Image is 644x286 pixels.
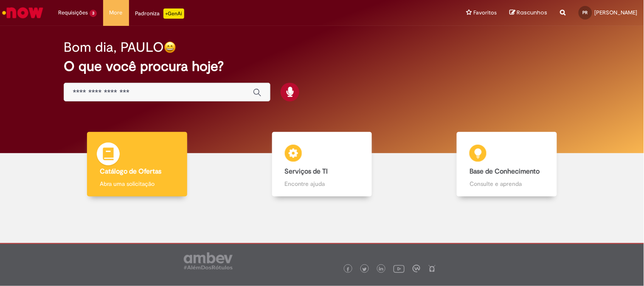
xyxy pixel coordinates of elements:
img: logo_footer_ambev_rotulo_gray.png [184,252,233,269]
a: Serviços de TI Encontre ajuda [230,132,415,197]
img: ServiceNow [1,4,45,21]
img: logo_footer_workplace.png [413,265,420,272]
span: 3 [90,10,97,17]
a: Base de Conhecimento Consulte e aprenda [414,132,599,197]
img: logo_footer_naosei.png [428,265,436,272]
img: logo_footer_facebook.png [346,267,350,272]
p: Abra uma solicitação [100,179,174,188]
span: More [110,8,123,17]
h2: O que você procura hoje? [64,59,580,74]
img: happy-face.png [164,41,176,53]
img: logo_footer_youtube.png [394,263,405,274]
h2: Bom dia, PAULO [64,40,164,55]
span: Requisições [58,8,88,17]
img: logo_footer_twitter.png [363,267,367,272]
b: Serviços de TI [285,167,328,176]
a: Catálogo de Ofertas Abra uma solicitação [45,132,230,197]
p: Consulte e aprenda [470,179,544,188]
b: Catálogo de Ofertas [100,167,161,176]
span: Favoritos [474,8,497,17]
span: Rascunhos [517,8,548,17]
b: Base de Conhecimento [470,167,540,176]
span: PR [583,10,588,15]
p: +GenAi [163,8,184,19]
p: Encontre ajuda [285,179,360,188]
div: Padroniza [135,8,184,19]
span: [PERSON_NAME] [595,9,638,16]
img: logo_footer_linkedin.png [379,267,383,272]
a: Rascunhos [510,9,548,17]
